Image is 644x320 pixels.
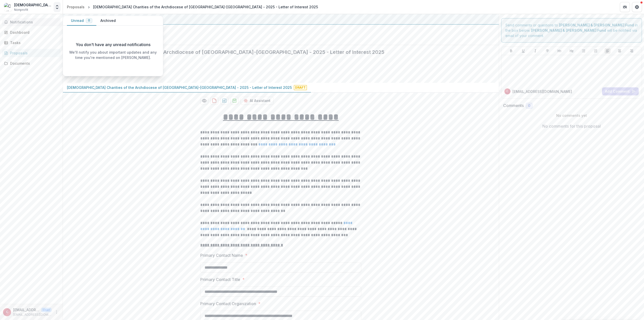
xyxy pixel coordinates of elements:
span: 0 [528,104,530,108]
button: Strike [544,48,550,54]
span: Draft [294,85,307,90]
button: Unread [67,16,96,26]
div: [DEMOGRAPHIC_DATA] Charities of the Archdiocese of [GEOGRAPHIC_DATA]-[GEOGRAPHIC_DATA] - 2025 - L... [93,4,318,10]
p: We'll notify you about important updates and any time you're mentioned on [PERSON_NAME]. [67,50,159,60]
div: [DEMOGRAPHIC_DATA] Charities of the Archdiocese of [GEOGRAPHIC_DATA]-[GEOGRAPHIC_DATA] [14,2,52,8]
span: Notifications [10,20,59,24]
button: Heading 2 [569,48,575,54]
button: Open entity switcher [54,2,61,12]
nav: breadcrumb [65,3,320,11]
button: Archived [96,16,120,26]
p: No comments for this proposal [542,123,601,129]
div: [PERSON_NAME] & [PERSON_NAME] Fund [67,16,495,22]
button: Ordered List [593,48,599,54]
button: Heading 1 [556,48,562,54]
button: Align Right [629,48,635,54]
strong: [PERSON_NAME] & [PERSON_NAME] Fund [531,28,606,32]
p: Primary Contact Name [200,252,243,258]
p: You don't have any unread notifications [76,42,150,48]
a: Proposals [2,49,61,57]
button: Add Comment [602,87,639,95]
div: Dashboard [10,30,57,35]
p: [DEMOGRAPHIC_DATA] Charities of the Archdiocese of [GEOGRAPHIC_DATA]-[GEOGRAPHIC_DATA] - 2025 - L... [67,85,292,90]
button: Bold [508,48,514,54]
a: Documents [2,59,61,67]
h2: Comments [503,103,524,108]
button: download-proposal [220,97,228,105]
button: download-proposal [210,97,218,105]
p: User [41,308,52,312]
span: 0 [88,19,90,22]
button: Bullet List [581,48,587,54]
div: Proposals [10,50,57,56]
button: Partners [620,2,630,12]
button: Align Left [605,48,611,54]
a: Proposals [65,3,87,11]
button: download-proposal [230,97,238,105]
a: Tasks [2,39,61,47]
div: clorensen@catholiccharities.org [6,310,8,314]
p: [EMAIL_ADDRESS][DOMAIN_NAME] [13,312,52,317]
div: Proposals [67,4,85,10]
a: Dashboard [2,28,61,37]
div: clorensen@catholiccharities.org [506,90,508,93]
strong: [PERSON_NAME] & [PERSON_NAME] Fund [559,23,634,27]
p: Primary Contact Organization [200,301,256,307]
button: Preview b296832c-91be-45c6-b817-bffee5261a01-0.pdf [200,97,208,105]
h2: [DEMOGRAPHIC_DATA] Charities of the Archdiocese of [GEOGRAPHIC_DATA]-[GEOGRAPHIC_DATA] - 2025 - L... [67,49,487,55]
button: Underline [520,48,526,54]
div: Send comments or questions to in the box below. will be notified via email of your comment. [501,18,642,43]
img: Catholic Charities of the Archdiocese of Galveston-Houston [4,3,12,11]
p: [EMAIL_ADDRESS][DOMAIN_NAME] [512,89,572,94]
button: AI Assistant [240,97,274,105]
div: Documents [10,61,57,66]
button: More [54,309,60,315]
button: Get Help [632,2,642,12]
button: Notifications [2,18,61,26]
p: [EMAIL_ADDRESS][DOMAIN_NAME] [13,307,39,312]
p: Primary Contact Title [200,276,240,282]
span: Nonprofit [14,8,28,12]
button: Align Center [617,48,623,54]
p: No comments yet [503,113,640,118]
button: Italicize [532,48,538,54]
div: Tasks [10,40,57,45]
